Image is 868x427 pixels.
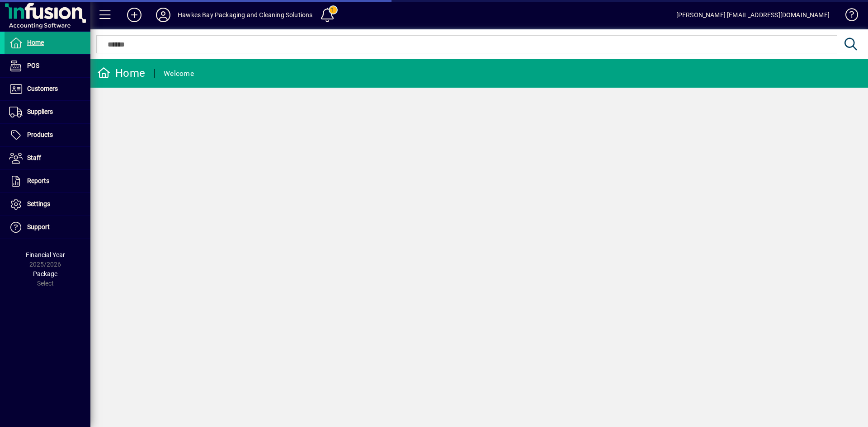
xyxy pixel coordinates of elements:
a: POS [5,55,90,77]
span: POS [27,62,39,69]
span: Customers [27,85,58,92]
a: Suppliers [5,101,90,123]
span: Reports [27,177,49,184]
span: Home [27,39,44,46]
button: Profile [149,7,178,23]
a: Support [5,216,90,239]
span: Package [33,270,57,277]
span: Products [27,131,53,138]
button: Add [120,7,149,23]
a: Settings [5,193,90,216]
span: Staff [27,154,41,161]
div: [PERSON_NAME] [EMAIL_ADDRESS][DOMAIN_NAME] [676,8,830,22]
a: Knowledge Base [839,2,857,31]
div: Home [97,66,145,80]
span: Suppliers [27,108,53,115]
a: Reports [5,170,90,192]
a: Customers [5,78,90,100]
a: Staff [5,147,90,169]
div: Hawkes Bay Packaging and Cleaning Solutions [178,8,313,22]
span: Settings [27,200,50,207]
span: Financial Year [26,251,65,258]
div: Welcome [164,66,194,81]
span: Support [27,223,50,230]
a: Products [5,124,90,146]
